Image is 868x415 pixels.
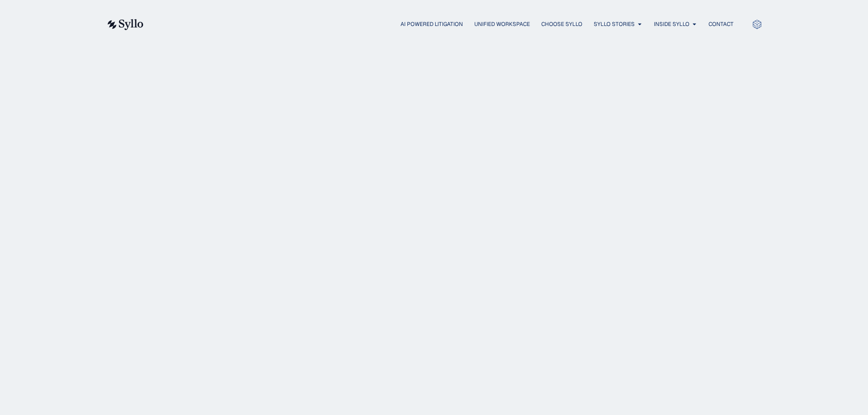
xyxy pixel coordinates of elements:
a: Syllo Stories [594,20,635,28]
a: Contact [709,20,734,28]
div: Menu Toggle [162,20,734,29]
a: Unified Workspace [474,20,530,28]
a: AI Powered Litigation [401,20,463,28]
nav: Menu [162,20,734,29]
a: Choose Syllo [541,20,582,28]
img: syllo [106,19,144,30]
a: Inside Syllo [654,20,689,28]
